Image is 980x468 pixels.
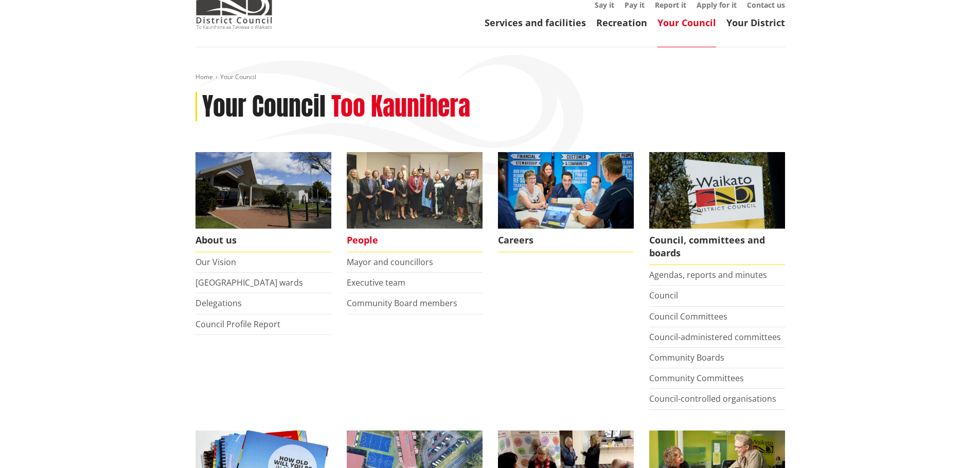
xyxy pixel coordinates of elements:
[195,152,331,252] a: WDC Building 0015 About us
[498,152,634,229] img: Office staff in meeting - Career page
[649,269,767,280] a: Agendas, reports and minutes
[649,229,785,265] span: Council, committees and boards
[498,229,634,252] span: Careers
[347,152,483,229] img: 2022 Council
[649,152,785,229] img: Waikato-District-Council-sign
[195,319,280,330] a: Council Profile Report
[649,311,727,322] a: Council Committees
[195,73,785,82] nav: breadcrumb
[649,393,776,404] a: Council-controlled organisations
[347,256,433,268] a: Mayor and councillors
[347,277,405,288] a: Executive team
[649,372,744,384] a: Community Committees
[347,152,483,252] a: 2022 Council People
[596,16,647,29] a: Recreation
[657,16,716,29] a: Your Council
[498,152,634,252] a: Careers
[195,297,242,309] a: Delegations
[347,229,483,252] span: People
[331,92,470,122] h2: Too Kaunihera
[649,152,785,265] a: Waikato-District-Council-sign Council, committees and boards
[649,290,678,301] a: Council
[195,72,213,81] a: Home
[195,256,236,268] a: Our Vision
[202,92,326,122] h1: Your Council
[347,297,457,309] a: Community Board members
[195,152,331,229] img: WDC Building 0015
[649,352,724,363] a: Community Boards
[726,16,785,29] a: Your District
[220,72,256,81] span: Your Council
[485,16,586,29] a: Services and facilities
[195,277,303,288] a: [GEOGRAPHIC_DATA] wards
[933,425,970,462] iframe: Messenger Launcher
[649,331,781,343] a: Council-administered committees
[195,229,331,252] span: About us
